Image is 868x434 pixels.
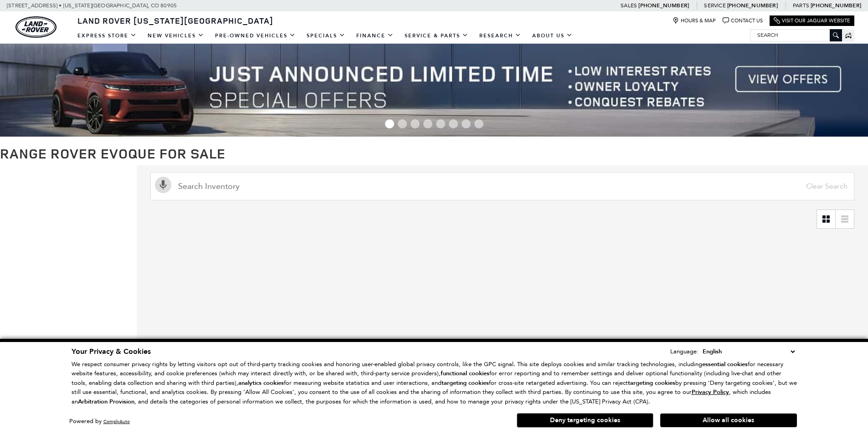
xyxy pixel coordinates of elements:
[210,28,301,44] a: Pre-Owned Vehicles
[15,16,56,38] img: Land Rover
[692,388,729,395] a: Privacy Policy
[449,119,458,128] span: Go to slide 6
[72,28,578,44] nav: Main Navigation
[517,413,653,428] button: Deny targeting cookies
[399,28,474,44] a: Service & Parts
[441,369,489,378] strong: functional cookies
[638,2,689,9] a: [PHONE_NUMBER]
[351,28,399,44] a: Finance
[474,119,483,128] span: Go to slide 8
[385,119,394,128] span: Go to slide 1
[660,414,797,427] button: Allow all cookies
[15,16,56,38] a: land-rover
[103,419,130,424] a: ComplyAuto
[670,348,699,354] div: Language:
[527,28,578,44] a: About Us
[423,119,432,128] span: Go to slide 4
[700,347,797,357] select: Language Select
[77,15,273,26] span: Land Rover [US_STATE][GEOGRAPHIC_DATA]
[411,119,420,128] span: Go to slide 3
[7,2,177,9] a: [STREET_ADDRESS] • [US_STATE][GEOGRAPHIC_DATA], CO 80905
[150,172,854,200] input: Search Inventory
[301,28,351,44] a: Specials
[142,28,210,44] a: New Vehicles
[436,119,445,128] span: Go to slide 5
[462,119,471,128] span: Go to slide 7
[398,119,407,128] span: Go to slide 2
[621,2,637,9] span: Sales
[155,177,171,193] svg: Click to toggle on voice search
[78,398,134,406] strong: Arbitration Provision
[72,28,142,44] a: EXPRESS STORE
[442,379,489,387] strong: targeting cookies
[673,17,716,24] a: Hours & Map
[811,2,861,9] a: [PHONE_NUMBER]
[750,30,842,41] input: Search
[628,379,675,387] strong: targeting cookies
[72,15,279,26] a: Land Rover [US_STATE][GEOGRAPHIC_DATA]
[474,28,527,44] a: Research
[723,17,763,24] a: Contact Us
[238,379,284,387] strong: analytics cookies
[692,388,729,396] u: Privacy Policy
[72,360,797,407] p: We respect consumer privacy rights by letting visitors opt out of third-party tracking cookies an...
[702,360,748,368] strong: essential cookies
[793,2,809,9] span: Parts
[72,347,151,357] span: Your Privacy & Cookies
[704,2,725,9] span: Service
[69,419,130,424] div: Powered by
[727,2,778,9] a: [PHONE_NUMBER]
[774,17,850,24] a: Visit Our Jaguar Website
